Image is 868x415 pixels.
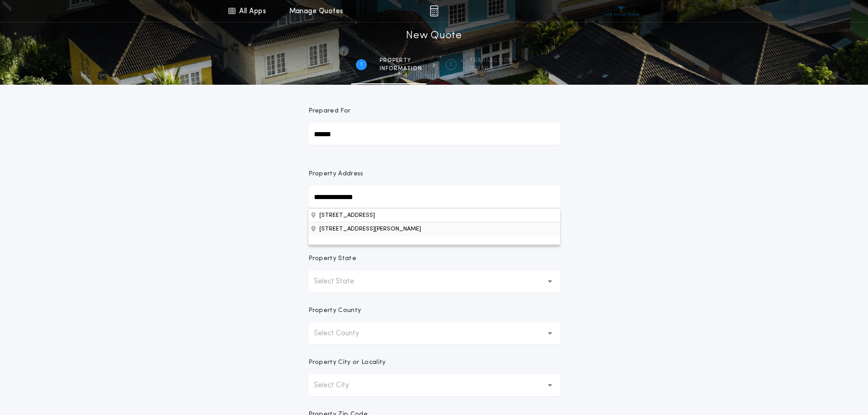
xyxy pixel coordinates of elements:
button: Select County [308,323,560,344]
button: Property Address[STREET_ADDRESS] [308,222,560,236]
p: Select State [314,276,369,287]
img: img [430,5,438,16]
button: Property Address[STREET_ADDRESS][PERSON_NAME] [308,208,560,222]
p: Property City or Locality [308,358,386,367]
p: Property Address [308,169,560,179]
input: Prepared For [308,123,560,145]
span: Property [380,57,422,64]
p: Property County [308,306,361,315]
p: Select City [314,380,364,391]
p: Prepared For [308,107,351,116]
button: Select City [308,374,560,396]
p: Property State [308,254,356,263]
span: Transaction [469,57,513,64]
h2: 1 [360,61,362,68]
h2: 2 [449,61,452,68]
span: details [469,65,513,72]
h1: New Quote [406,29,462,43]
button: Select State [308,271,560,292]
span: information [380,65,422,72]
p: Select County [314,328,374,339]
img: vs-icon [604,6,638,15]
